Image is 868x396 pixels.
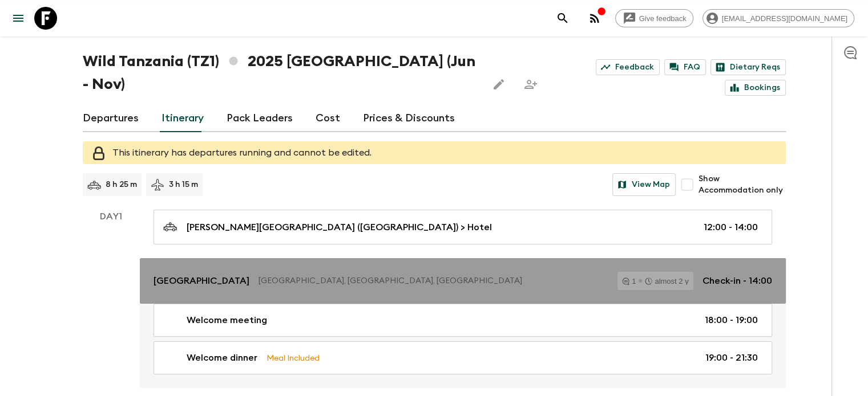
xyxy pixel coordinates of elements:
[154,341,772,374] a: Welcome dinnerMeal Included19:00 - 21:30
[169,179,198,190] p: 3 h 15 m
[140,258,786,304] a: [GEOGRAPHIC_DATA][GEOGRAPHIC_DATA], [GEOGRAPHIC_DATA], [GEOGRAPHIC_DATA]1almost 2 yCheck-in - 14:00
[615,9,693,27] a: Give feedback
[154,274,249,288] p: [GEOGRAPHIC_DATA]
[612,173,676,196] button: View Map
[645,277,688,285] div: almost 2 y
[725,80,786,96] a: Bookings
[267,352,320,364] p: Meal Included
[596,59,660,75] a: Feedback
[83,210,140,223] p: Day 1
[716,14,854,23] span: [EMAIL_ADDRESS][DOMAIN_NAME]
[227,105,293,132] a: Pack Leaders
[710,59,786,75] a: Dietary Reqs
[622,277,636,285] div: 1
[187,351,257,365] p: Welcome dinner
[106,179,137,190] p: 8 h 25 m
[316,105,340,132] a: Cost
[154,210,772,244] a: [PERSON_NAME][GEOGRAPHIC_DATA] ([GEOGRAPHIC_DATA]) > Hotel12:00 - 14:00
[162,105,204,132] a: Itinerary
[154,304,772,337] a: Welcome meeting18:00 - 19:00
[705,351,758,365] p: 19:00 - 21:30
[519,73,542,96] span: Share this itinerary
[705,313,758,327] p: 18:00 - 19:00
[703,9,854,27] div: [EMAIL_ADDRESS][DOMAIN_NAME]
[83,105,139,132] a: Departures
[704,221,758,234] p: 12:00 - 14:00
[7,7,30,30] button: menu
[664,59,706,75] a: FAQ
[699,173,785,196] span: Show Accommodation only
[551,7,574,30] button: search adventures
[187,313,267,327] p: Welcome meeting
[633,14,693,23] span: Give feedback
[487,73,510,96] button: Edit this itinerary
[703,274,772,288] p: Check-in - 14:00
[83,50,479,96] h1: Wild Tanzania (TZ1) 2025 [GEOGRAPHIC_DATA] (Jun - Nov)
[187,221,492,234] p: [PERSON_NAME][GEOGRAPHIC_DATA] ([GEOGRAPHIC_DATA]) > Hotel
[259,275,609,287] p: [GEOGRAPHIC_DATA], [GEOGRAPHIC_DATA], [GEOGRAPHIC_DATA]
[363,105,455,132] a: Prices & Discounts
[112,148,372,157] span: This itinerary has departures running and cannot be edited.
